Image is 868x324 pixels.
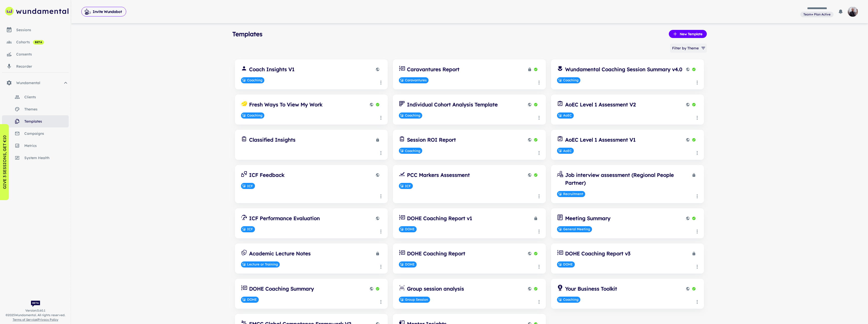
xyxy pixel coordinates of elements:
svg: Published [376,287,380,291]
button: Template actions [535,263,543,271]
button: Template actions [377,149,385,157]
span: AoEC [561,148,574,154]
h6: Coach Insights V1 [249,65,294,73]
span: Coaching [245,113,264,118]
span: themes [24,106,69,112]
a: recorder [2,60,69,72]
svg: Published [534,138,538,142]
span: Coaching [245,78,264,83]
h6: ICF Feedback [249,171,284,179]
svg: Public template [686,287,690,291]
svg: Published [692,103,696,107]
span: DOHE [245,297,259,302]
svg: Public template [376,67,380,71]
h6: AoEC Level 1 Assessment V1 [565,136,636,144]
button: Template actions [377,193,385,200]
span: Lecture or Training [245,262,280,267]
svg: Private template [376,138,380,142]
h6: ICF Performance Evaluation [249,214,320,222]
svg: Public template [528,252,532,256]
a: metrics [2,140,69,152]
span: General Meeting [561,227,592,232]
h6: Classified Insights [249,136,296,144]
h6: Meeting Summary [565,214,611,222]
button: Template actions [693,149,701,157]
h6: DOHE Coaching Report [407,250,465,257]
span: templates [24,119,69,124]
h6: Job interview assessment (Regional People Partner) [565,171,690,187]
svg: Public template [686,138,690,142]
button: Template actions [377,298,385,306]
svg: Published [692,67,696,71]
svg: Public template [370,287,374,291]
p: GIVE 3 SESSIONS, GET €10 [2,135,8,189]
span: campaigns [24,131,69,136]
span: Invite Wundabot to record a meeting [81,7,126,17]
a: sessions [2,24,69,36]
svg: Public template [528,173,532,177]
svg: Published [534,252,538,256]
span: Coaching [403,148,422,154]
span: metrics [24,143,69,148]
button: Template actions [535,149,543,157]
button: Filter by Theme [670,44,707,53]
span: beta [33,40,44,44]
h4: Templates [232,29,263,39]
span: © 2025 Wundamental. All rights reserved. [6,313,65,317]
span: Recruitment [561,192,585,197]
a: campaigns [2,127,69,140]
div: consents [16,51,69,57]
h6: Academic Lecture Notes [249,250,311,257]
button: Template actions [693,298,701,306]
div: recorder [16,64,69,69]
a: system health [2,152,69,164]
span: Team+ Plan Active [801,12,833,17]
h6: Individual Cohort Analysis Template [407,101,498,108]
svg: Published [534,287,538,291]
svg: Public template [376,216,380,220]
svg: Public template [686,67,690,71]
svg: Public template [370,103,374,107]
button: Template actions [535,193,543,200]
span: clients [24,94,69,100]
svg: Private template [692,252,696,256]
button: Template actions [693,193,701,200]
span: Group Session [403,297,430,302]
svg: Public template [528,287,532,291]
svg: Private template [528,67,532,71]
button: Invite Wundabot [81,7,126,16]
svg: Public template [686,216,690,220]
a: Terms of Service [13,318,37,321]
a: consents [2,48,69,60]
span: ICF [403,184,413,189]
a: Privacy Policy [38,318,58,321]
span: DOHE [403,227,417,232]
span: AoEC [561,113,574,118]
h6: PCC Markers Assessment [407,171,470,179]
svg: Published [692,138,696,142]
svg: Private template [376,252,380,256]
svg: Published [376,103,380,107]
span: Caravantures [403,78,429,83]
button: Template actions [693,114,701,122]
div: cohorts [16,39,69,45]
h6: Group session analysis [407,285,464,293]
h6: Wundamental Coaching Session Summary v4.0 [565,65,682,73]
span: Coaching [561,297,580,302]
button: Template actions [693,263,701,271]
button: Template actions [535,228,543,235]
img: photoURL [848,7,858,17]
button: Template actions [377,114,385,122]
button: Template actions [535,114,543,122]
svg: Published [534,67,538,71]
h6: Session ROI Report [407,136,456,144]
h6: AoEC Level 1 Assessment V2 [565,101,636,108]
a: cohorts beta [2,36,69,48]
button: Template actions [693,228,701,235]
svg: Published [692,287,696,291]
svg: Public template [528,103,532,107]
a: templates [2,115,69,127]
button: Template actions [377,263,385,271]
button: Template actions [535,79,543,86]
